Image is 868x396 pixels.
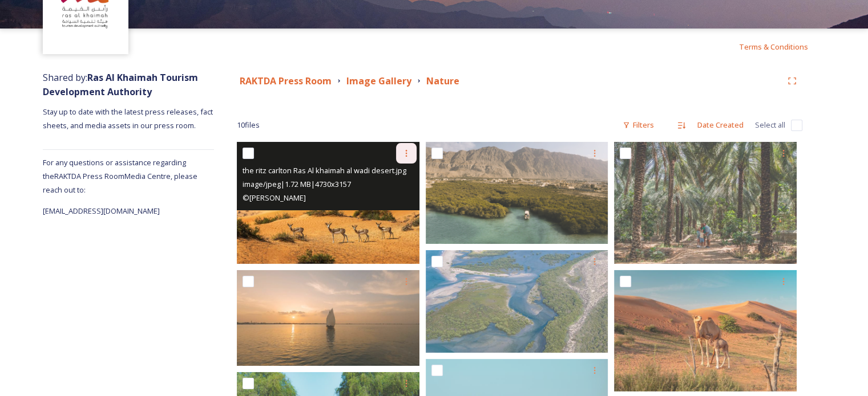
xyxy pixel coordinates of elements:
span: © [PERSON_NAME] [243,193,306,203]
img: Anantara Mina Al Arab Ras Al Khaimah Resort Exterior View Aerial Mangroves.tif [426,250,608,353]
a: Terms & Conditions [739,40,825,54]
img: Boat on the water.jpg [237,270,419,366]
span: [EMAIL_ADDRESS][DOMAIN_NAME] [43,206,160,216]
span: For any questions or assistance regarding the RAKTDA Press Room Media Centre, please reach out to: [43,157,197,195]
span: Shared by: [43,71,198,98]
span: image/jpeg | 1.72 MB | 4730 x 3157 [243,179,351,189]
span: 10 file s [237,120,260,130]
strong: Ras Al Khaimah Tourism Development Authority [43,71,198,98]
span: Terms & Conditions [739,42,808,52]
img: Al Rams - Suwaidi Pearl farm_RAK.PNG [426,142,608,244]
img: Date Farm Hero [614,142,797,263]
span: the ritz carlton Ras Al khaimah al wadi desert.jpg [243,165,406,175]
div: Filters [617,114,660,136]
strong: RAKTDA Press Room [240,75,332,87]
strong: Nature [426,75,459,87]
span: Select all [755,120,785,130]
img: camels.jpg [614,270,797,391]
span: Stay up to date with the latest press releases, fact sheets, and media assets in our press room. [43,107,215,130]
div: Date Created [692,114,749,136]
strong: Image Gallery [346,75,411,87]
